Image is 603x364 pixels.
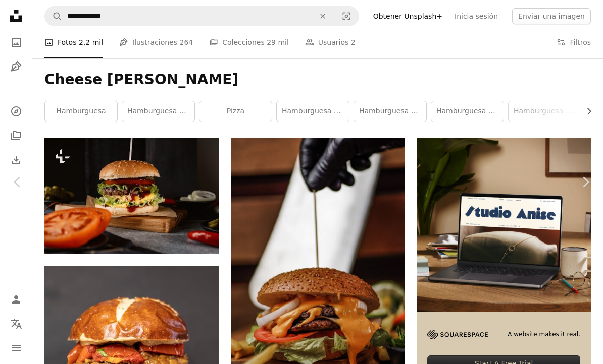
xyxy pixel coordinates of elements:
a: Siguiente [568,134,603,230]
button: Filtros [557,26,591,58]
a: Hamburguesa de tocino [431,101,504,122]
a: Colecciones [6,126,26,146]
a: Obtener Unsplash+ [367,8,448,24]
a: Ilustraciones [6,56,26,77]
button: Buscar en Unsplash [45,7,62,26]
button: Menú [6,338,26,358]
a: Explorar [6,101,26,122]
a: Ilustraciones 264 [119,26,193,58]
a: Una hamburguesa sentada encima de una tabla de cortar de madera [44,192,219,201]
span: 2 [351,37,356,48]
a: hamburguesa vegetariana [277,101,349,122]
button: Búsqueda visual [334,7,359,26]
button: Enviar una imagen [512,8,591,24]
a: hamburguesa con queso [354,101,426,122]
a: Iniciar sesión / Registrarse [6,289,26,310]
button: Idioma [6,314,26,334]
span: 29 mil [267,37,289,48]
a: Inicia sesión [448,8,504,24]
a: Hamburguesa de ternera [509,101,581,122]
h1: Cheese [PERSON_NAME] [44,71,591,89]
img: file-1705255347840-230a6ab5bca9image [427,330,488,339]
form: Encuentra imágenes en todo el sitio [44,6,359,26]
a: Hamburguesa con lechuga y tomate [231,288,405,297]
img: file-1705123271268-c3eaf6a79b21image [417,138,591,312]
button: desplazar lista a la derecha [580,101,591,122]
a: Fotos [6,32,26,52]
a: hamburguesa [45,101,117,122]
a: pizza [199,101,272,122]
button: Borrar [312,7,334,26]
img: Una hamburguesa sentada encima de una tabla de cortar de madera [44,138,219,254]
span: 264 [179,37,193,48]
a: hamburguesa de pollo [122,101,194,122]
a: Colecciones 29 mil [209,26,289,58]
a: Usuarios 2 [305,26,356,58]
span: A website makes it real. [508,330,580,339]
